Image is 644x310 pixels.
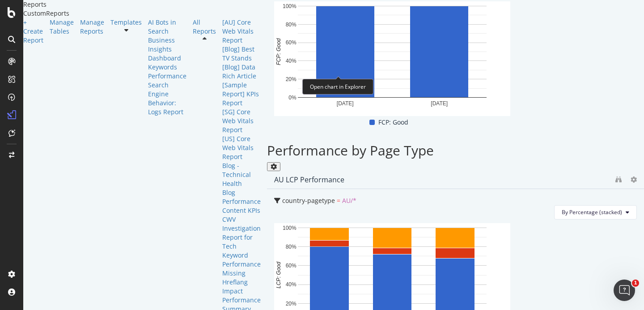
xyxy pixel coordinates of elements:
a: Manage Tables [50,18,74,36]
span: By Percentage (stacked) [562,208,622,216]
a: CWV Investigation Report for Tech [222,215,261,251]
text: 20% [286,300,297,306]
div: Open chart in Explorer [302,79,373,95]
text: 100% [283,224,297,231]
a: [Blog] Data Rich Article [222,63,261,81]
a: Search Engine Behavior: Logs Report [148,81,186,116]
a: Missing Hreflang Impact [222,269,261,296]
span: country-pagetype [282,196,335,205]
a: [US] Core Web Vitals Report [222,134,261,161]
span: FCP: Good [378,117,408,128]
button: By Percentage (stacked) [554,205,637,220]
text: [DATE] [431,100,448,107]
text: 60% [286,39,297,46]
a: [AU] Core Web Vitals Report [222,18,261,45]
a: Blog Performance [222,188,261,206]
text: [DATE] [337,100,354,107]
text: 60% [286,263,297,269]
div: CustomReports [23,9,267,18]
a: Keywords Performance [148,63,186,81]
text: 0% [288,94,297,100]
a: Content KPIs [222,206,261,215]
a: + Create Report [23,18,43,45]
a: [SG] Core Web Vitals Report [222,108,261,134]
a: All Reports [193,18,216,36]
text: FCP: Good [275,38,282,65]
text: 40% [286,58,297,64]
iframe: Intercom live chat [614,280,635,301]
a: Blog - Technical Health [222,161,261,188]
h2: Performance by Page Type [267,143,644,158]
text: LCP: Good [275,262,282,288]
text: 80% [286,21,297,27]
text: 40% [286,281,297,288]
text: 100% [283,3,297,9]
div: Performance by Page Type [267,143,644,171]
text: 80% [286,243,297,250]
div: AU LCP Performance [274,175,344,184]
a: Keyword Performance [222,251,261,269]
a: AI Bots in Search [148,18,186,36]
span: = [337,196,340,205]
div: gear [271,164,277,170]
text: 20% [286,76,297,82]
svg: A chart. [274,1,510,116]
a: [Blog] Best TV Stands [222,45,261,63]
div: binoculars [615,177,622,183]
a: Business Insights Dashboard [148,36,186,63]
span: 1 [632,280,639,287]
a: Templates [110,18,142,27]
a: [Sample Report] KPIs Report [222,81,261,108]
a: Manage Reports [80,18,104,36]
